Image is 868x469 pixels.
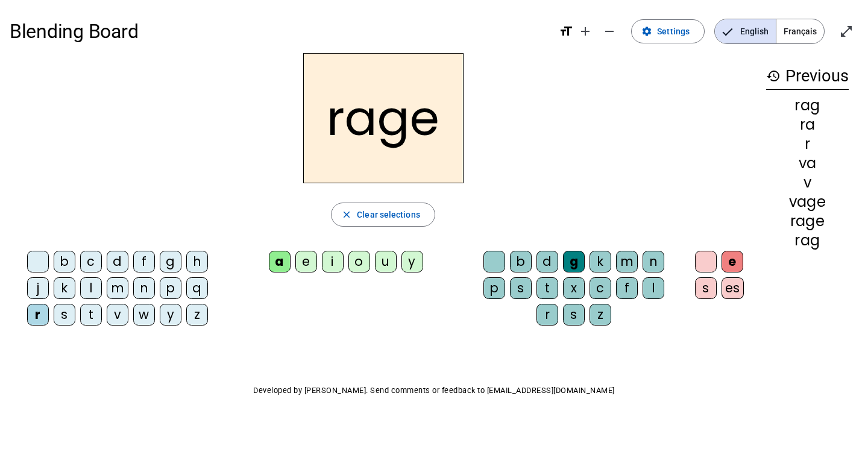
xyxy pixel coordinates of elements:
[559,24,573,39] mat-icon: format_size
[839,24,854,39] mat-icon: open_in_full
[766,63,849,90] h3: Previous
[536,251,558,272] div: d
[160,304,181,326] div: y
[186,251,208,272] div: h
[80,251,102,272] div: c
[536,304,558,326] div: r
[186,304,208,326] div: z
[27,277,49,299] div: j
[510,277,532,299] div: s
[536,277,558,299] div: t
[295,251,317,272] div: e
[331,203,435,227] button: Clear selections
[590,251,611,272] div: k
[303,53,464,183] h2: rage
[715,19,776,43] span: English
[597,19,621,43] button: Decrease font size
[766,156,849,171] div: va
[766,137,849,151] div: r
[641,26,652,37] mat-icon: settings
[322,251,344,272] div: i
[107,304,128,326] div: v
[107,277,128,299] div: m
[590,304,611,326] div: z
[766,98,849,113] div: rag
[695,277,717,299] div: s
[722,251,743,272] div: e
[643,251,664,272] div: n
[616,251,638,272] div: m
[714,19,825,44] mat-button-toggle-group: Language selection
[573,19,597,43] button: Increase font size
[563,277,585,299] div: x
[160,251,181,272] div: g
[107,251,128,272] div: d
[133,251,155,272] div: f
[160,277,181,299] div: p
[133,304,155,326] div: w
[348,251,370,272] div: o
[657,24,690,39] span: Settings
[483,277,505,299] div: p
[563,304,585,326] div: s
[27,304,49,326] div: r
[776,19,824,43] span: Français
[510,251,532,272] div: b
[766,69,781,83] mat-icon: history
[766,233,849,248] div: rag
[80,277,102,299] div: l
[54,277,75,299] div: k
[616,277,638,299] div: f
[269,251,291,272] div: a
[602,24,617,39] mat-icon: remove
[357,207,420,222] span: Clear selections
[341,209,352,220] mat-icon: close
[54,251,75,272] div: b
[766,195,849,209] div: vage
[643,277,664,299] div: l
[834,19,858,43] button: Enter full screen
[766,214,849,228] div: rage
[578,24,593,39] mat-icon: add
[186,277,208,299] div: q
[375,251,397,272] div: u
[766,175,849,190] div: v
[133,277,155,299] div: n
[563,251,585,272] div: g
[10,12,549,51] h1: Blending Board
[766,118,849,132] div: ra
[590,277,611,299] div: c
[54,304,75,326] div: s
[722,277,744,299] div: es
[631,19,705,43] button: Settings
[10,383,858,398] p: Developed by [PERSON_NAME]. Send comments or feedback to [EMAIL_ADDRESS][DOMAIN_NAME]
[80,304,102,326] div: t
[401,251,423,272] div: y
